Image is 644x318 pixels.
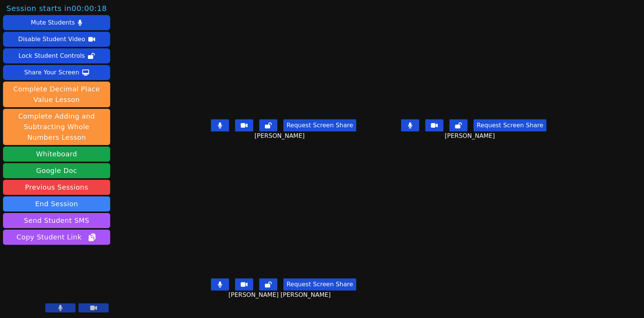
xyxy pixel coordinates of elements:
button: Whiteboard [3,147,110,162]
button: Disable Student Video [3,32,110,47]
div: Mute Students [31,17,75,29]
span: [PERSON_NAME] [445,131,497,140]
span: Copy Student Link [17,232,97,242]
button: Request Screen Share [473,119,546,131]
div: Lock Student Controls [18,50,85,62]
button: End Session [3,196,110,211]
span: [PERSON_NAME] [254,131,306,140]
button: Request Screen Share [283,119,356,131]
div: Disable Student Video [18,33,85,45]
div: Share Your Screen [24,66,79,79]
button: Lock Student Controls [3,48,110,63]
button: Share Your Screen [3,65,110,80]
a: Google Doc [3,163,110,178]
time: 00:00:18 [71,4,107,13]
button: Send Student SMS [3,213,110,228]
span: Session starts in [6,3,107,14]
button: Complete Adding and Subtracting Whole Numbers Lesson [3,109,110,145]
button: Copy Student Link [3,230,110,245]
button: Complete Decimal Place Value Lesson [3,82,110,107]
span: [PERSON_NAME] [PERSON_NAME] [228,290,332,299]
a: Previous Sessions [3,180,110,195]
button: Mute Students [3,15,110,30]
button: Request Screen Share [283,278,356,290]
